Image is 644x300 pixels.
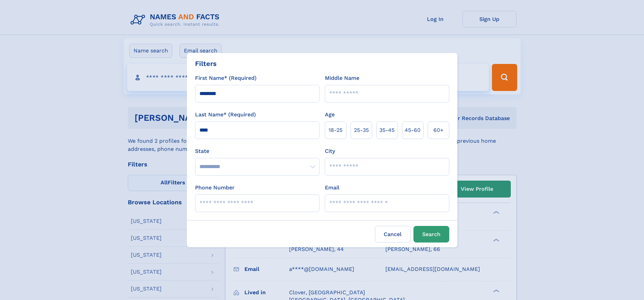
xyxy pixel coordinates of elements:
label: City [325,147,335,155]
label: Last Name* (Required) [195,111,256,119]
label: Middle Name [325,74,359,82]
label: Email [325,184,339,192]
span: 35‑45 [379,126,395,134]
label: First Name* (Required) [195,74,257,82]
span: 25‑35 [354,126,369,134]
span: 60+ [433,126,444,134]
div: Filters [195,59,217,69]
span: 45‑60 [405,126,421,134]
label: Cancel [375,226,411,243]
label: Age [325,111,335,119]
label: State [195,147,319,155]
label: Phone Number [195,184,235,192]
span: 18‑25 [329,126,342,134]
button: Search [413,226,449,243]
